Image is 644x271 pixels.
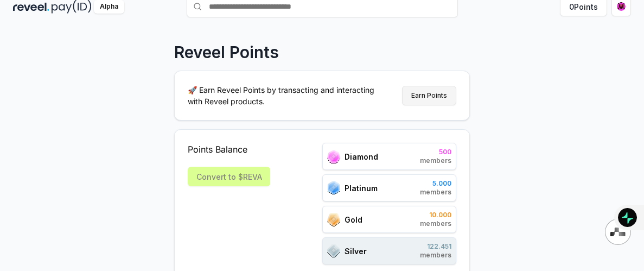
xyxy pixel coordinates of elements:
button: Earn Points [402,86,456,105]
img: ranks_icon [327,244,340,258]
span: 500 [420,148,451,156]
p: Reveel Points [174,42,279,62]
span: members [420,156,451,165]
span: members [420,188,451,197]
img: svg+xml,%3Csvg%20xmlns%3D%22http%3A%2F%2Fwww.w3.org%2F2000%2Fsvg%22%20width%3D%2228%22%20height%3... [610,228,626,236]
span: Gold [345,214,362,225]
span: 10.000 [420,211,451,219]
span: 5.000 [420,179,451,188]
img: ranks_icon [327,181,340,195]
span: 122.451 [420,242,451,251]
span: Diamond [345,151,378,162]
img: ranks_icon [327,213,340,226]
span: Silver [345,245,367,257]
span: Points Balance [188,143,270,156]
span: members [420,219,451,228]
span: members [420,251,451,260]
span: Platinum [345,182,378,194]
img: ranks_icon [327,150,340,163]
p: 🚀 Earn Reveel Points by transacting and interacting with Reveel products. [188,84,383,107]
